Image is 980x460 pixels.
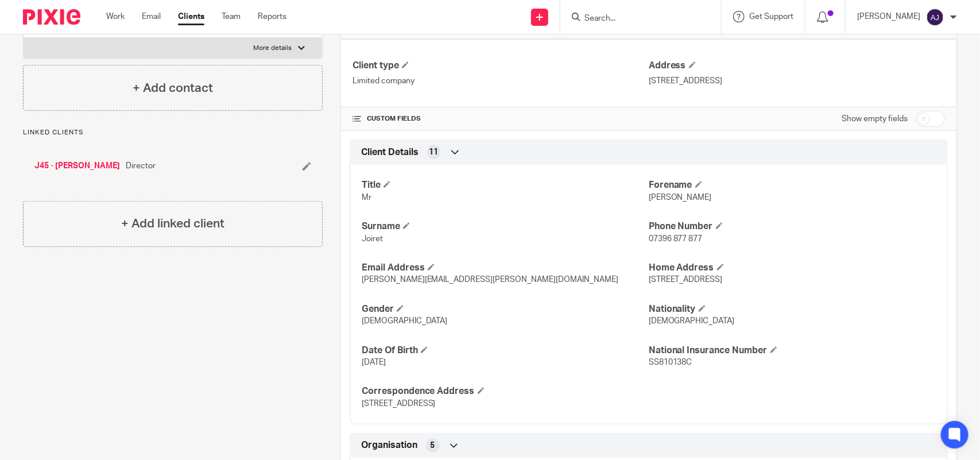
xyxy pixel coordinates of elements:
h4: Date Of Birth [362,345,649,357]
span: [STREET_ADDRESS] [649,276,723,284]
a: Team [222,11,241,22]
p: Linked clients [23,128,323,137]
a: Clients [178,11,204,22]
span: [STREET_ADDRESS] [362,400,436,408]
span: [PERSON_NAME][EMAIL_ADDRESS][PERSON_NAME][DOMAIN_NAME] [362,276,619,284]
h4: Forename [649,179,936,191]
a: J45 - [PERSON_NAME] [34,160,120,172]
h4: Home Address [649,262,936,274]
span: 5 [431,440,435,451]
span: Organisation [361,439,417,451]
img: svg%3E [926,8,944,26]
h4: + Add contact [133,79,213,97]
span: Client Details [361,146,419,159]
a: Work [106,11,125,22]
h4: + Add linked client [121,215,224,233]
img: Pixie [23,9,80,25]
input: Search [583,14,687,24]
a: Reports [258,11,286,22]
h4: Correspondence Address [362,385,649,397]
h4: Email Address [362,262,649,274]
h4: Surname [362,221,649,233]
p: [STREET_ADDRESS] [649,75,945,87]
span: 07396 877 877 [649,235,703,243]
h4: Gender [362,303,649,315]
p: [PERSON_NAME] [857,11,920,22]
h4: Client type [353,60,649,72]
p: More details [254,44,292,53]
span: Mr [362,194,371,202]
span: Director [126,160,156,172]
p: Limited company [353,75,649,87]
a: Email [142,11,161,22]
span: [DEMOGRAPHIC_DATA] [649,317,735,325]
h4: Nationality [649,303,936,315]
h4: Address [649,60,945,72]
span: 11 [429,146,439,158]
span: [DEMOGRAPHIC_DATA] [362,317,448,325]
h4: National Insurance Number [649,345,936,357]
label: Show empty fields [842,113,908,125]
h4: CUSTOM FIELDS [353,114,649,123]
span: [PERSON_NAME] [649,194,712,202]
span: SS810138C [649,358,692,366]
h4: Phone Number [649,221,936,233]
span: Joiret [362,235,383,243]
span: Get Support [749,13,793,21]
span: [DATE] [362,358,386,366]
h4: Title [362,179,649,191]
